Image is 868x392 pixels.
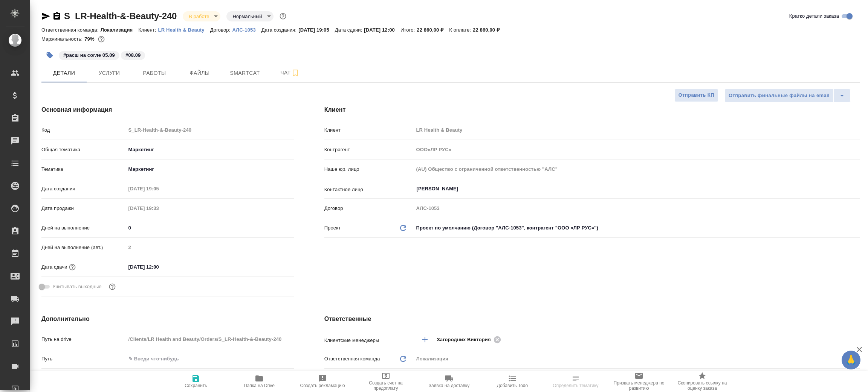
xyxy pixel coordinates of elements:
[324,166,414,173] p: Наше юр. лицо
[724,89,834,102] button: Отправить финальные файлы на email
[120,52,146,58] span: 08.09
[52,12,61,21] button: Скопировать ссылку
[359,380,413,391] span: Создать счет на предоплату
[182,68,218,78] span: Файлы
[41,263,67,271] p: Дата сдачи
[324,224,341,232] p: Проект
[185,383,207,388] span: Сохранить
[41,146,126,153] p: Общая тематика
[544,371,607,392] button: Определить тематику
[324,315,860,324] h4: Ответственные
[41,27,101,33] p: Ответственная команда:
[41,336,126,343] p: Путь на drive
[324,355,380,363] p: Ответственная команда
[228,371,291,392] button: Папка на Drive
[437,335,503,344] div: Загородних Виктория
[553,383,598,388] span: Определить тематику
[416,331,434,349] button: Добавить менеджера
[324,146,414,153] p: Контрагент
[481,371,544,392] button: Добавить Todo
[729,91,830,100] span: Отправить финальные файлы на email
[126,125,294,135] input: Пустое поле
[449,27,473,33] p: К оплате:
[64,11,177,21] a: S_LR-Health-&-Beauty-240
[300,383,345,388] span: Создать рекламацию
[41,185,126,193] p: Дата создания
[414,125,860,135] input: Пустое поле
[41,355,126,363] p: Путь
[414,164,860,175] input: Пустое поле
[227,68,263,78] span: Smartcat
[324,105,860,114] h4: Клиент
[164,371,228,392] button: Сохранить
[856,339,857,340] button: Open
[46,68,82,78] span: Детали
[210,27,232,33] p: Договор:
[41,105,294,114] h4: Основная информация
[41,166,126,173] p: Тематика
[354,371,417,392] button: Создать счет на предоплату
[101,27,139,33] p: Локализация
[126,261,192,272] input: ✎ Введи что-нибудь
[789,12,839,20] span: Кратко детали заказа
[671,371,734,392] button: Скопировать ссылку на оценку заказа
[126,163,294,176] div: Маркетинг
[126,183,192,194] input: Пустое поле
[437,336,495,343] span: Загородних Виктория
[724,89,851,102] div: split button
[41,244,126,251] p: Дней на выполнение (авт.)
[324,337,414,344] p: Клиентские менеджеры
[158,26,210,33] a: LR Health & Beauty
[52,283,102,290] span: Учитывать выходные
[607,371,671,392] button: Призвать менеджера по развитию
[414,203,860,214] input: Пустое поле
[417,27,449,33] p: 22 860,00 ₽
[414,222,860,234] div: Проект по умолчанию (Договор "АЛС-1053", контрагент "ООО «ЛР РУС»")
[41,205,126,212] p: Дата продажи
[186,13,211,20] button: В работе
[126,222,294,233] input: ✎ Введи что-нибудь
[107,282,117,292] button: Выбери, если сб и вс нужно считать рабочими днями для выполнения заказа.
[41,126,126,134] p: Код
[91,68,127,78] span: Услуги
[125,52,141,59] p: #08.09
[84,36,96,42] p: 79%
[41,47,58,64] button: Добавить тэг
[414,144,860,155] input: Пустое поле
[278,11,288,21] button: Доп статусы указывают на важность/срочность заказа
[232,26,261,33] a: АЛС-1053
[136,68,173,78] span: Работы
[364,27,400,33] p: [DATE] 12:00
[845,352,857,368] span: 🙏
[41,36,84,42] p: Маржинальность:
[41,315,294,324] h4: Дополнительно
[226,11,273,21] div: В работе
[126,203,192,214] input: Пустое поле
[58,52,120,58] span: расш на согле 05.09
[63,52,115,59] p: #расш на согле 05.09
[291,371,354,392] button: Создать рекламацию
[335,27,364,33] p: Дата сдачи:
[856,188,857,190] button: Open
[96,34,106,44] button: 3998.40 RUB;
[674,89,718,102] button: Отправить КП
[126,334,294,345] input: Пустое поле
[126,242,294,253] input: Пустое поле
[291,68,300,77] svg: Подписаться
[272,68,308,77] span: Чат
[324,205,414,212] p: Договор
[230,13,264,20] button: Нормальный
[842,351,860,369] button: 🙏
[679,91,714,100] span: Отправить КП
[417,371,481,392] button: Заявка на доставку
[126,143,294,156] div: Маркетинг
[429,383,469,388] span: Заявка на доставку
[414,352,860,365] div: Локализация
[41,224,126,232] p: Дней на выполнение
[183,11,220,21] div: В работе
[612,380,666,391] span: Призвать менеджера по развитию
[298,27,335,33] p: [DATE] 19:05
[41,12,50,21] button: Скопировать ссылку для ЯМессенджера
